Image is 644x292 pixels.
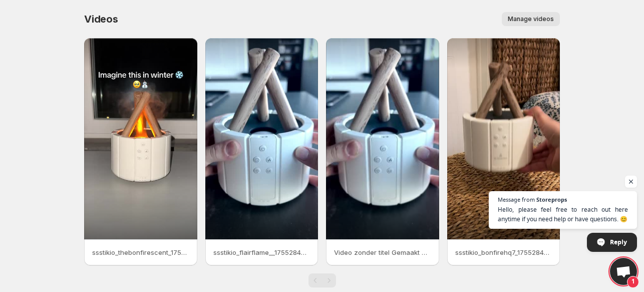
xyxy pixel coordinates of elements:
p: ssstikio_thebonfirescent_1755284572341 [92,247,189,257]
span: 1 [627,276,639,288]
span: Message from [498,197,535,202]
span: Videos [84,13,118,25]
button: Manage videos [502,12,560,26]
nav: Pagination [308,273,336,287]
span: Reply [610,233,627,251]
span: Manage videos [508,15,554,23]
p: ssstikio_flairflame__1755284484425 [213,247,310,257]
span: Hello, please feel free to reach out here anytime if you need help or have questions. 😊 [498,205,628,224]
span: Storeprops [536,197,567,202]
p: Video zonder titel Gemaakt met [PERSON_NAME] [334,247,431,257]
a: Open chat [610,258,637,285]
p: ssstikio_bonfirehq7_1755284396533 [455,247,552,257]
